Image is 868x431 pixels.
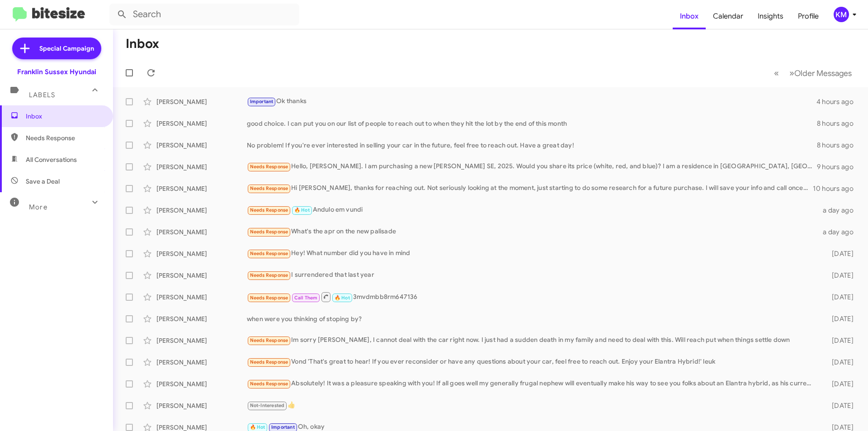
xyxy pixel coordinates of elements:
[250,185,288,191] span: Needs Response
[817,119,861,128] div: 8 hours ago
[156,336,247,345] div: [PERSON_NAME]
[247,291,817,303] div: 3mvdmbb8rm647136
[247,248,817,259] div: Hey! What number did you have in mind
[335,295,350,301] span: 🔥 Hot
[673,3,706,29] a: Inbox
[826,7,858,22] button: KM
[250,337,288,343] span: Needs Response
[156,162,247,171] div: [PERSON_NAME]
[29,91,55,99] span: Labels
[26,133,103,142] span: Needs Response
[156,184,247,193] div: [PERSON_NAME]
[250,403,285,408] span: Not-Interested
[156,141,247,150] div: [PERSON_NAME]
[706,3,750,29] a: Calendar
[250,251,288,256] span: Needs Response
[247,335,817,346] div: Im sorry [PERSON_NAME], I cannot deal with the car right now. I just had a sudden death in my fam...
[250,164,288,170] span: Needs Response
[126,37,159,51] h1: Inbox
[817,336,861,345] div: [DATE]
[817,227,861,237] div: a day ago
[156,293,247,302] div: [PERSON_NAME]
[247,400,817,411] div: 👍
[250,424,265,430] span: 🔥 Hot
[39,44,94,53] span: Special Campaign
[817,379,861,388] div: [DATE]
[750,3,791,29] a: Insights
[247,119,817,128] div: good choice. I can put you on our list of people to reach out to when they hit the lot by the end...
[250,272,288,278] span: Needs Response
[789,67,794,79] span: »
[156,119,247,128] div: [PERSON_NAME]
[156,401,247,410] div: [PERSON_NAME]
[250,229,288,235] span: Needs Response
[250,359,288,365] span: Needs Response
[247,314,817,323] div: when were you thinking of stoping by?
[12,38,101,59] a: Special Campaign
[109,4,299,25] input: Search
[774,67,779,79] span: «
[294,295,318,301] span: Call Them
[156,249,247,258] div: [PERSON_NAME]
[817,162,861,171] div: 9 hours ago
[817,401,861,410] div: [DATE]
[769,64,784,82] button: Previous
[247,183,813,194] div: Hi [PERSON_NAME], thanks for reaching out. Not seriously looking at the moment, just starting to ...
[813,184,861,193] div: 10 hours ago
[247,141,817,150] div: No problem! If you're ever interested in selling your car in the future, feel free to reach out. ...
[817,206,861,215] div: a day ago
[247,205,817,215] div: Andulo em vundi
[156,206,247,215] div: [PERSON_NAME]
[26,112,103,121] span: Inbox
[29,203,47,211] span: More
[250,99,274,104] span: Important
[294,207,310,213] span: 🔥 Hot
[247,96,816,107] div: Ok thanks
[17,67,96,76] div: Franklin Sussex Hyundai
[784,64,857,82] button: Next
[817,249,861,258] div: [DATE]
[817,358,861,367] div: [DATE]
[834,7,849,22] div: KM
[156,97,247,106] div: [PERSON_NAME]
[250,381,288,387] span: Needs Response
[247,161,817,172] div: Hello, [PERSON_NAME]. I am purchasing a new [PERSON_NAME] SE, 2025. Would you share its price (wh...
[247,227,817,237] div: What's the apr on the new palisade
[817,271,861,280] div: [DATE]
[817,293,861,302] div: [DATE]
[156,271,247,280] div: [PERSON_NAME]
[769,64,857,82] nav: Page navigation example
[817,141,861,150] div: 8 hours ago
[250,295,288,301] span: Needs Response
[156,227,247,237] div: [PERSON_NAME]
[26,177,60,186] span: Save a Deal
[247,379,817,389] div: Absolutely! It was a pleasure speaking with you! If all goes well my generally frugal nephew will...
[271,424,295,430] span: Important
[247,270,817,280] div: I surrendered that last year
[156,314,247,323] div: [PERSON_NAME]
[817,314,861,323] div: [DATE]
[250,207,288,213] span: Needs Response
[156,358,247,367] div: [PERSON_NAME]
[156,379,247,388] div: [PERSON_NAME]
[791,3,826,29] a: Profile
[816,97,861,106] div: 4 hours ago
[26,155,77,164] span: All Conversations
[794,68,852,78] span: Older Messages
[247,357,817,367] div: Vond 'That's great to hear! If you ever reconsider or have any questions about your car, feel fre...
